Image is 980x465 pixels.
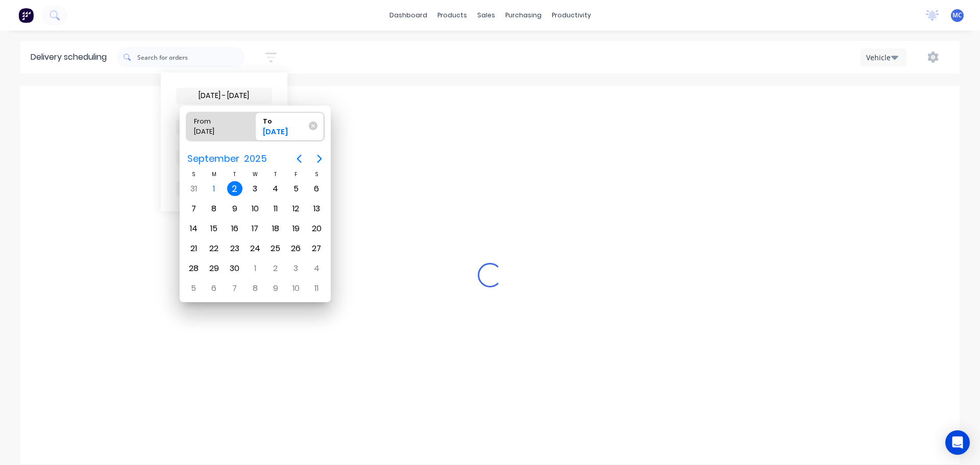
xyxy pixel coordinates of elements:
[227,261,242,276] div: Tuesday, September 30, 2025
[248,181,263,197] div: Wednesday, September 3, 2025
[861,48,906,66] button: Vehicle
[306,170,327,179] div: S
[137,47,244,67] input: Search for orders
[206,281,222,296] div: Monday, October 6, 2025
[286,170,306,179] div: F
[945,430,970,455] div: Open Intercom Messenger
[176,181,272,196] button: Filter by assignee
[248,281,263,296] div: Wednesday, October 8, 2025
[176,150,272,165] button: Filter by labels
[288,241,304,256] div: Friday, September 26, 2025
[206,221,222,236] div: Monday, September 15, 2025
[268,221,283,236] div: Thursday, September 18, 2025
[227,241,242,256] div: Tuesday, September 23, 2025
[309,201,324,216] div: Saturday, September 13, 2025
[309,221,324,236] div: Saturday, September 20, 2025
[186,241,201,256] div: Sunday, September 21, 2025
[186,181,201,197] div: Sunday, August 31, 2025
[248,221,263,236] div: Wednesday, September 17, 2025
[204,170,224,179] div: M
[265,170,286,179] div: T
[866,52,896,63] div: Vehicle
[190,127,242,141] div: [DATE]
[227,181,242,197] div: Tuesday, September 2, 2025
[186,201,201,216] div: Sunday, September 7, 2025
[227,201,242,216] div: Tuesday, September 9, 2025
[248,261,263,276] div: Wednesday, October 1, 2025
[259,127,311,141] div: [DATE]
[206,241,222,256] div: Monday, September 22, 2025
[547,8,596,23] div: productivity
[190,112,242,127] div: From
[206,261,222,276] div: Monday, September 29, 2025
[288,261,304,276] div: Friday, October 3, 2025
[185,150,241,168] span: September
[432,8,472,23] div: products
[245,170,265,179] div: W
[20,41,117,74] div: Delivery scheduling
[248,201,263,216] div: Wednesday, September 10, 2025
[289,149,309,169] button: Previous page
[248,241,263,256] div: Wednesday, September 24, 2025
[225,170,245,179] div: T
[288,201,304,216] div: Friday, September 12, 2025
[288,221,304,236] div: Friday, September 19, 2025
[952,11,962,20] span: MC
[384,8,432,23] a: dashboard
[268,281,283,296] div: Thursday, October 9, 2025
[309,281,324,296] div: Saturday, October 11, 2025
[241,150,269,168] span: 2025
[186,281,201,296] div: Sunday, October 5, 2025
[177,88,272,104] input: Required Date
[288,181,304,197] div: Friday, September 5, 2025
[259,112,311,127] div: To
[206,181,222,197] div: Today, Monday, September 1, 2025
[268,181,283,197] div: Thursday, September 4, 2025
[472,8,500,23] div: sales
[309,149,330,169] button: Next page
[186,221,201,236] div: Sunday, September 14, 2025
[18,8,34,23] img: Factory
[309,181,324,197] div: Saturday, September 6, 2025
[309,261,324,276] div: Saturday, October 4, 2025
[186,261,201,276] div: Sunday, September 28, 2025
[288,281,304,296] div: Friday, October 10, 2025
[227,281,242,296] div: Tuesday, October 7, 2025
[227,221,242,236] div: Tuesday, September 16, 2025
[181,150,273,168] button: September2025
[309,241,324,256] div: Saturday, September 27, 2025
[268,241,283,256] div: Thursday, September 25, 2025
[268,201,283,216] div: Thursday, September 11, 2025
[206,201,222,216] div: Monday, September 8, 2025
[183,170,204,179] div: S
[500,8,547,23] div: purchasing
[268,261,283,276] div: Thursday, October 2, 2025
